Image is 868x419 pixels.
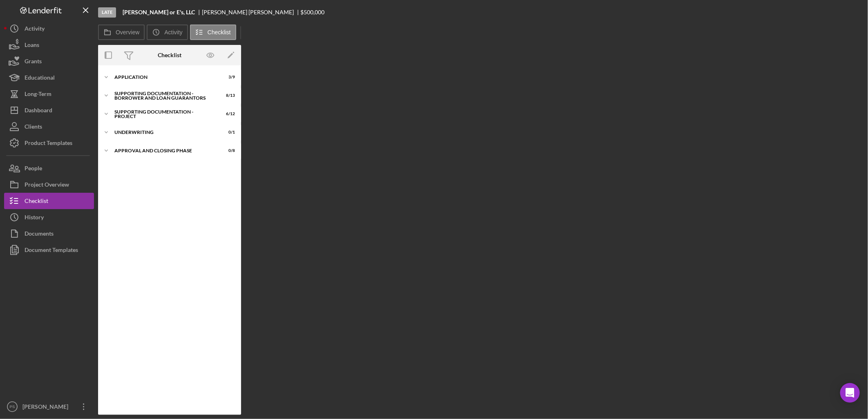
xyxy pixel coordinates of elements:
div: Grants [25,53,42,71]
div: Open Intercom Messenger [840,383,860,403]
div: Supporting Documentation - Borrower and Loan Guarantors [114,91,215,100]
div: 6 / 12 [220,111,235,116]
button: Checklist [190,25,236,40]
button: Product Templates [4,135,94,151]
button: Loans [4,37,94,53]
div: Checklist [25,193,48,211]
div: Educational [25,69,55,88]
div: Document Templates [25,242,78,260]
button: Activity [147,25,188,40]
b: [PERSON_NAME] or E's, LLC [123,9,195,16]
label: Checklist [208,29,231,36]
label: Activity [164,29,182,36]
div: Documents [25,225,54,244]
div: Checklist [158,52,181,58]
div: Dashboard [25,102,52,120]
div: [PERSON_NAME] [20,399,74,417]
button: Document Templates [4,242,94,258]
div: Approval and Closing Phase [114,148,215,153]
div: Clients [25,118,42,137]
button: Activity [4,20,94,37]
button: Documents [4,225,94,242]
div: Activity [25,20,45,39]
span: $500,000 [301,9,325,16]
div: 0 / 8 [220,148,235,153]
button: Overview [98,25,145,40]
div: 0 / 1 [220,130,235,135]
button: History [4,209,94,225]
button: Clients [4,118,94,135]
div: Project Overview [25,176,69,195]
div: Long-Term [25,86,51,104]
button: Long-Term [4,86,94,102]
div: Application [114,75,215,80]
button: Project Overview [4,176,94,193]
div: History [25,209,44,227]
text: PS [10,405,15,409]
div: Supporting Documentation - Project [114,109,215,119]
div: Late [98,7,116,18]
div: 8 / 13 [220,93,235,98]
button: Grants [4,53,94,69]
button: Checklist [4,193,94,209]
div: Product Templates [25,135,72,153]
div: Loans [25,37,39,55]
button: PS[PERSON_NAME] [4,399,94,415]
button: People [4,160,94,176]
div: 3 / 9 [220,75,235,80]
button: Dashboard [4,102,94,118]
div: People [25,160,42,178]
div: Underwriting [114,130,215,135]
div: [PERSON_NAME] [PERSON_NAME] [202,9,301,16]
label: Overview [116,29,139,36]
button: Educational [4,69,94,86]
